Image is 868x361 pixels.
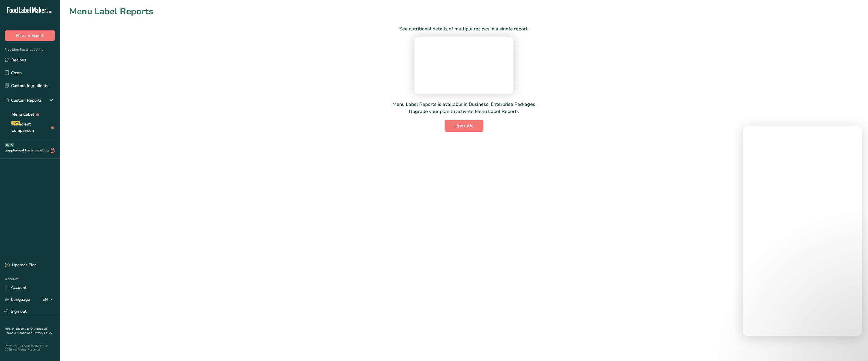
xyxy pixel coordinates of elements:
[445,120,483,132] button: Upgrade
[5,294,30,305] a: Language
[34,331,52,335] a: Privacy Policy
[5,327,47,335] a: About Us .
[5,331,34,335] a: Terms & Conditions .
[5,327,26,331] a: Hire an Expert .
[5,30,55,41] button: Hire an Expert
[5,143,14,147] div: BETA
[454,122,474,129] span: Upgrade
[743,126,862,336] iframe: Intercom live chat
[5,97,42,103] div: Custom Reports
[399,25,529,32] p: See nutritional details of multiple recipes in a single report.
[392,101,535,115] p: Menu Label Reports is available in Business, Enterprise Packages Upgrade your plan to activate Me...
[5,262,36,268] div: Upgrade Plan
[848,341,862,355] iframe: Intercom live chat
[69,5,858,18] h1: Menu Label Reports
[5,344,55,351] div: Powered By FoodLabelMaker © 2025 All Rights Reserved
[11,121,20,125] div: NEW
[42,296,55,303] div: EN
[27,327,34,331] a: FAQ .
